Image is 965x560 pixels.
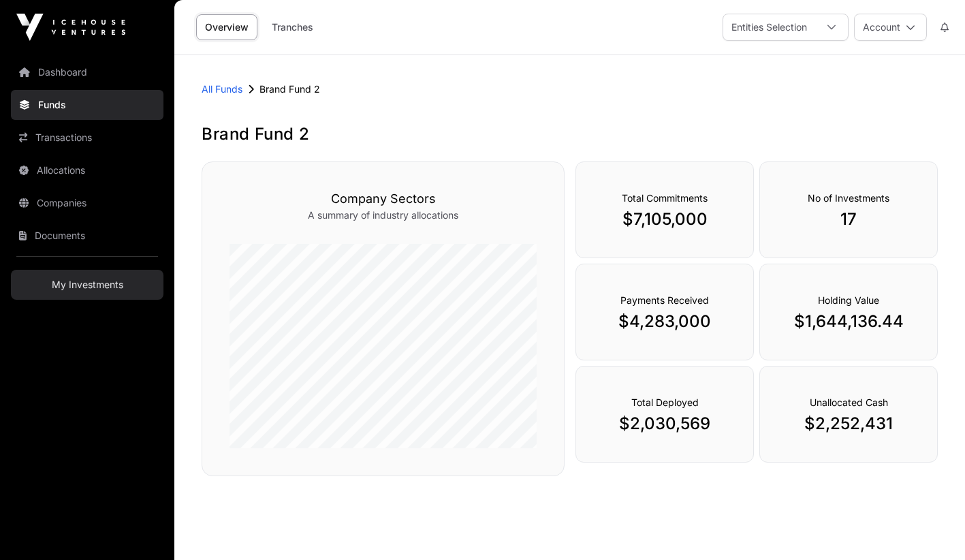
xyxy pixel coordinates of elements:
button: Account [854,14,927,41]
a: All Funds [202,82,242,96]
iframe: Chat Widget [897,495,965,560]
p: Brand Fund 2 [259,82,320,96]
p: $1,644,136.44 [787,311,910,332]
h1: Brand Fund 2 [202,123,938,145]
a: Allocations [11,155,163,185]
p: $7,105,000 [603,208,726,230]
p: A summary of industry allocations [230,208,537,222]
span: Holding Value [818,294,879,306]
a: Companies [11,188,163,218]
a: Documents [11,221,163,251]
span: Total Deployed [631,396,699,408]
a: Funds [11,90,163,120]
div: Entities Selection [723,14,815,40]
span: Payments Received [620,294,709,306]
a: Transactions [11,123,163,153]
a: Dashboard [11,57,163,87]
span: No of Investments [808,192,889,204]
a: My Investments [11,270,163,300]
a: Overview [196,14,257,40]
p: $2,030,569 [603,413,726,435]
p: 17 [787,208,910,230]
span: Unallocated Cash [810,396,888,408]
img: Icehouse Ventures Logo [16,14,125,41]
p: $4,283,000 [603,311,726,332]
p: $2,252,431 [787,413,910,435]
h3: Company Sectors [230,189,537,208]
a: Tranches [263,14,322,40]
span: Total Commitments [622,192,708,204]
